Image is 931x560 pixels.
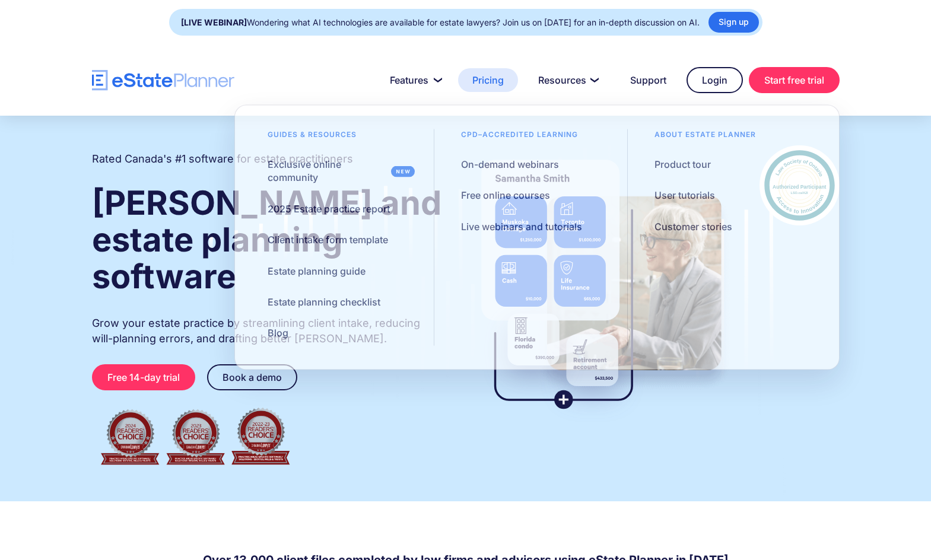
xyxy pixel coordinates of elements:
[446,183,565,208] a: Free online courses
[207,364,297,390] a: Book a demo
[92,364,195,390] a: Free 14-day trial
[92,70,234,91] a: home
[687,67,743,93] a: Login
[446,152,574,177] a: On-demand webinars
[268,326,288,339] div: Blog
[253,320,303,345] a: Blog
[640,152,726,177] a: Product tour
[616,68,681,92] a: Support
[640,183,730,208] a: User tutorials
[654,158,711,171] div: Product tour
[376,68,452,92] a: Features
[524,68,610,92] a: Resources
[268,158,386,184] div: Exclusive online community
[181,17,247,27] strong: [LIVE WEBINAR]
[461,219,582,233] div: Live webinars and tutorials
[92,316,443,346] p: Grow your estate practice by streamlining client intake, reducing will-planning errors, and draft...
[749,67,840,93] a: Start free trial
[461,189,550,202] div: Free online courses
[446,214,597,238] a: Live webinars and tutorials
[268,264,366,277] div: Estate planning guide
[640,129,771,146] div: About estate planner
[458,68,518,92] a: Pricing
[253,129,371,146] div: Guides & resources
[92,183,441,297] strong: [PERSON_NAME] and estate planning software
[461,158,559,171] div: On-demand webinars
[268,233,388,246] div: Client intake form template
[181,14,700,31] div: Wondering what AI technologies are available for estate lawyers? Join us on [DATE] for an in-dept...
[708,12,759,33] a: Sign up
[268,295,380,308] div: Estate planning checklist
[640,214,747,238] a: Customer stories
[253,289,395,314] a: Estate planning checklist
[92,151,353,167] h2: Rated Canada's #1 software for estate practitioners
[253,258,380,283] a: Estate planning guide
[654,219,732,233] div: Customer stories
[654,189,715,202] div: User tutorials
[253,227,403,252] a: Client intake form template
[253,196,405,221] a: 2025 Estate practice report
[268,202,390,215] div: 2025 Estate practice report
[446,129,593,146] div: CPD–accredited learning
[253,152,422,190] a: Exclusive online community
